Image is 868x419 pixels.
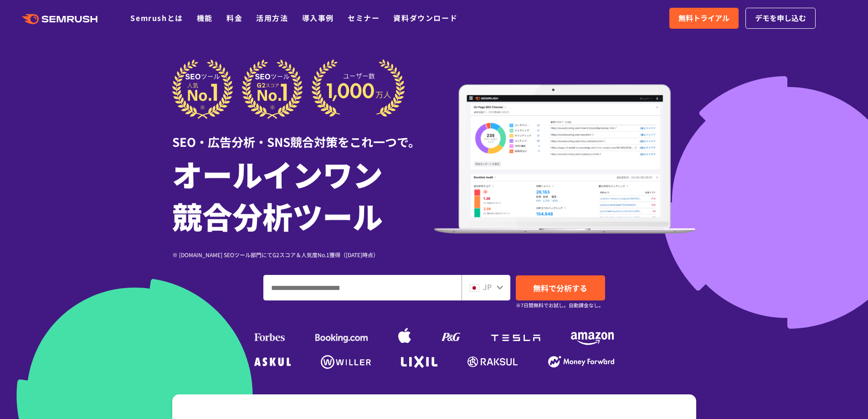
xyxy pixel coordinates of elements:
a: Semrushとは [130,12,183,23]
a: 料金 [226,12,242,23]
a: デモを申し込む [745,8,816,29]
a: 無料で分析する [516,275,605,300]
h1: オールインワン 競合分析ツール [172,153,434,237]
span: デモを申し込む [755,12,806,24]
a: セミナー [348,12,380,23]
a: 無料トライアル [669,8,739,29]
a: 機能 [197,12,213,23]
small: ※7日間無料でお試し。自動課金なし。 [516,301,604,310]
input: ドメイン、キーワードまたはURLを入力してください [264,275,461,300]
span: 無料で分析する [533,282,587,294]
span: JP [483,281,492,292]
div: ※ [DOMAIN_NAME] SEOツール部門にてG2スコア＆人気度No.1獲得（[DATE]時点） [172,250,434,259]
a: 資料ダウンロード [393,12,457,23]
a: 導入事例 [302,12,334,23]
div: SEO・広告分析・SNS競合対策をこれ一つで。 [172,119,434,150]
a: 活用方法 [256,12,288,23]
span: 無料トライアル [678,12,729,24]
